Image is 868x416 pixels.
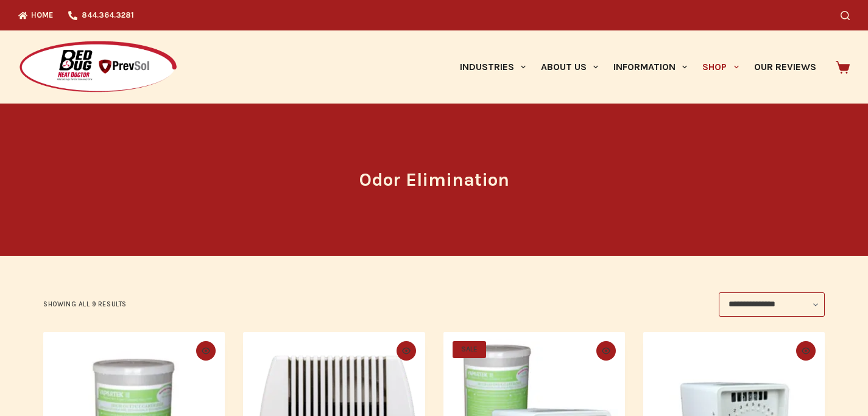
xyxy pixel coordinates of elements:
button: Search [841,11,850,20]
a: Our Reviews [746,30,824,104]
a: Shop [695,30,746,104]
button: Quick view toggle [397,341,416,361]
a: Information [606,30,695,104]
button: Quick view toggle [796,341,816,361]
p: Showing all 9 results [43,299,127,310]
a: Industries [452,30,533,104]
h1: Odor Elimination [206,166,663,194]
span: SALE [453,341,486,358]
button: Quick view toggle [596,341,616,361]
select: Shop order [719,292,825,317]
a: About Us [533,30,605,104]
img: Prevsol/Bed Bug Heat Doctor [18,40,178,94]
nav: Primary [452,30,824,104]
